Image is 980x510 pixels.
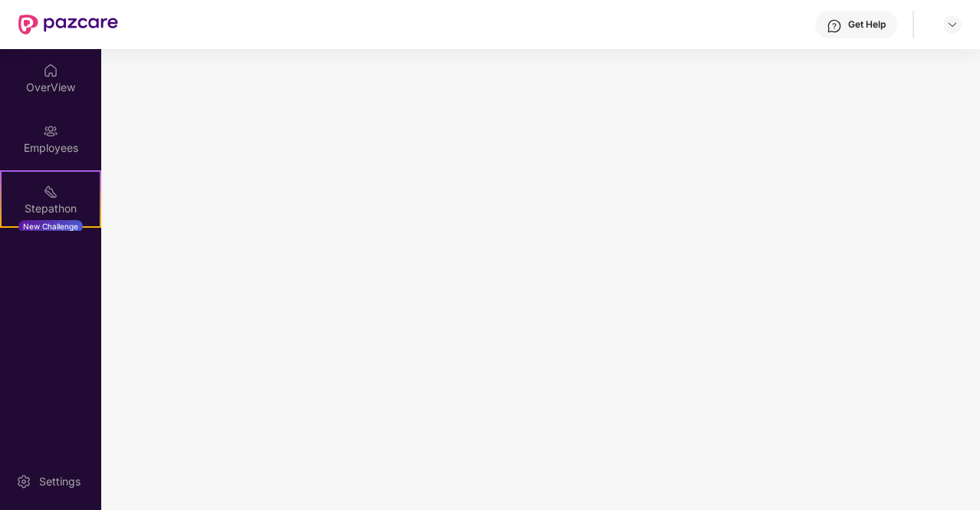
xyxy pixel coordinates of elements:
[16,474,31,489] img: svg+xml;base64,PHN2ZyBpZD0iU2V0dGluZy0yMHgyMCIgeG1sbnM9Imh0dHA6Ly93d3cudzMub3JnLzIwMDAvc3ZnIiB3aW...
[43,184,58,199] img: svg+xml;base64,PHN2ZyB4bWxucz0iaHR0cDovL3d3dy53My5vcmcvMjAwMC9zdmciIHdpZHRoPSIyMSIgaGVpZ2h0PSIyMC...
[35,474,85,489] div: Settings
[848,18,886,31] div: Get Help
[946,18,959,31] img: svg+xml;base64,PHN2ZyBpZD0iRHJvcGRvd24tMzJ4MzIiIHhtbG5zPSJodHRwOi8vd3d3LnczLm9yZy8yMDAwL3N2ZyIgd2...
[43,63,58,78] img: svg+xml;base64,PHN2ZyBpZD0iSG9tZSIgeG1sbnM9Imh0dHA6Ly93d3cudzMub3JnLzIwMDAvc3ZnIiB3aWR0aD0iMjAiIG...
[827,18,842,34] img: svg+xml;base64,PHN2ZyBpZD0iSGVscC0zMngzMiIgeG1sbnM9Imh0dHA6Ly93d3cudzMub3JnLzIwMDAvc3ZnIiB3aWR0aD...
[18,220,83,232] div: New Challenge
[2,201,100,216] div: Stepathon
[18,15,118,35] img: New Pazcare Logo
[43,123,58,139] img: svg+xml;base64,PHN2ZyBpZD0iRW1wbG95ZWVzIiB4bWxucz0iaHR0cDovL3d3dy53My5vcmcvMjAwMC9zdmciIHdpZHRoPS...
